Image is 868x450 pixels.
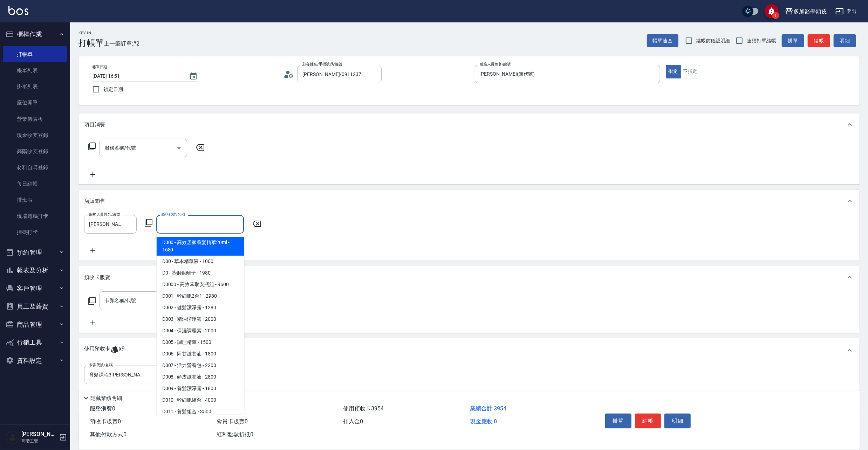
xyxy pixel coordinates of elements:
button: 櫃檯作業 [3,25,67,43]
span: D0000 - 高效萃取安瓶組 - 9600 [157,279,244,290]
span: x9 [119,345,125,356]
button: 結帳 [808,34,830,47]
button: 客戶管理 [3,279,67,298]
span: 連續打單結帳 [747,37,776,44]
span: D005 - 調理精萃 - 1500 [157,337,244,348]
button: 結帳 [635,414,661,428]
img: Person [6,430,20,444]
a: 現金收支登錄 [3,127,67,143]
span: 會員卡販賣 0 [217,418,248,425]
img: Logo [8,6,28,15]
button: 登出 [833,5,860,18]
label: 商品代號/名稱 [161,212,185,217]
a: 掛單列表 [3,78,67,95]
span: D001 - 幹細胞2合1 - 2980 [157,290,244,302]
span: D000 - 高效居家養髮精華20ml - 1680 [157,237,244,256]
label: 服務人員姓名/編號 [480,62,511,67]
button: 掛單 [605,414,631,428]
button: 商品管理 [3,316,67,334]
div: 預收卡販賣 [78,266,860,289]
span: D002 - 健髮潔淨露 - 1280 [157,302,244,313]
p: 店販銷售 [84,198,105,205]
span: D004 - 保濕調理素 - 2000 [157,325,244,337]
span: D003 - 精油潔淨露 - 2000 [157,313,244,325]
button: 預約管理 [3,243,67,262]
button: 明細 [664,414,691,428]
h3: 打帳單 [78,38,104,48]
h5: [PERSON_NAME] [21,431,57,438]
label: 卡券代號/名稱 [89,362,112,368]
a: 現場電腦打卡 [3,208,67,224]
button: 報表及分析 [3,261,67,279]
button: 明細 [834,34,856,47]
p: 項目消費 [84,121,105,129]
span: D0 - 藍銅銀離子 - 1980 [157,267,244,279]
button: 多加醫學頭皮 [782,4,830,19]
p: 預收卡販賣 [84,274,110,281]
span: D008 - 頭皮滋養液 - 2800 [157,371,244,383]
label: 顧客姓名/手機號碼/編號 [302,62,342,67]
button: 指定 [666,65,681,78]
span: D010 - 幹細胞組合 - 4000 [157,394,244,406]
a: 營業儀表板 [3,111,67,127]
button: 不指定 [681,65,700,78]
input: YYYY/MM/DD hh:mm [93,70,182,82]
a: 材料自購登錄 [3,159,67,175]
div: 店販銷售 [78,190,860,212]
span: 結帳前確認明細 [696,37,731,44]
button: 員工及薪資 [3,297,67,316]
a: 排班表 [3,192,67,208]
button: 資料設定 [3,352,67,370]
span: D011 - 養髮組合 - 3500 [157,406,244,417]
div: 多加醫學頭皮 [793,7,827,16]
button: 掛單 [782,34,804,47]
h2: Key In [78,31,104,35]
span: 上一筆訂單:#2 [104,39,140,48]
button: save [765,4,779,18]
span: D007 - 活力營養包 - 2200 [157,360,244,371]
a: 每日結帳 [3,176,67,192]
span: 預收卡販賣 0 [90,418,121,425]
span: 使用預收卡 3954 [343,405,384,412]
div: 使用預收卡x9 [78,338,860,363]
button: Choose date, selected date is 2025-10-11 [185,68,202,85]
span: D009 - 養髮潔淨露 - 1800 [157,383,244,394]
span: D006 - 阿甘滋養油 - 1800 [157,348,244,360]
span: 鎖定日期 [103,86,123,93]
p: 隱藏業績明細 [90,395,122,402]
span: 業績合計 3954 [470,405,506,412]
span: D00 - 草本精華液 - 1000 [157,256,244,267]
span: 現金應收 0 [470,418,497,425]
a: 帳單列表 [3,62,67,78]
span: 服務消費 0 [90,405,115,412]
button: Open [173,143,185,154]
span: 紅利點數折抵 0 [217,431,253,438]
label: 服務人員姓名/編號 [89,212,120,217]
div: 項目消費 [78,113,860,136]
a: 座位開單 [3,95,67,111]
p: 高階主管 [21,438,57,444]
span: 其他付款方式 0 [90,431,127,438]
p: 使用預收卡 [84,345,110,356]
a: 高階收支登錄 [3,143,67,159]
span: 1 [772,12,779,19]
button: 行銷工具 [3,333,67,352]
span: 扣入金 0 [343,418,363,425]
button: 帳單速查 [647,34,678,47]
label: 帳單日期 [93,64,107,70]
a: 掃碼打卡 [3,224,67,240]
a: 打帳單 [3,46,67,62]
